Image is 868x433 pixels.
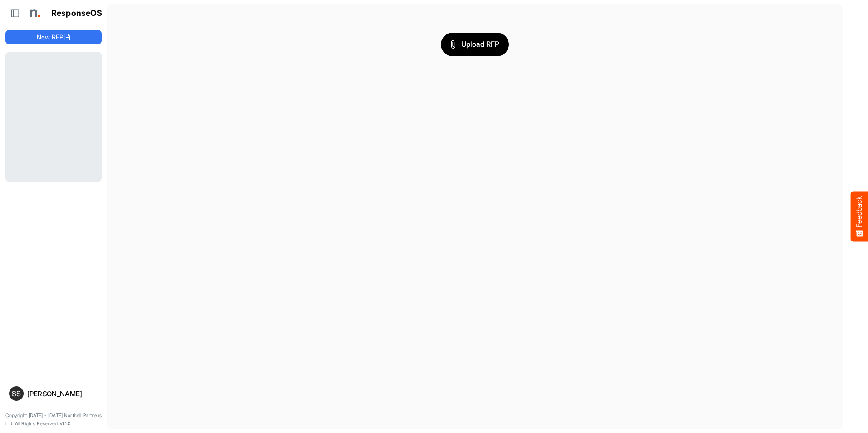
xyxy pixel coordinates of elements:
div: Loading... [5,52,102,182]
div: [PERSON_NAME] [27,390,98,397]
img: Northell [25,4,43,22]
span: Upload RFP [450,39,499,50]
p: Copyright [DATE] - [DATE] Northell Partners Ltd. All Rights Reserved. v1.1.0 [5,412,102,428]
button: Feedback [851,192,868,242]
button: New RFP [5,30,102,44]
h1: ResponseOS [51,9,103,18]
span: SS [12,390,21,397]
button: Upload RFP [441,33,509,56]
